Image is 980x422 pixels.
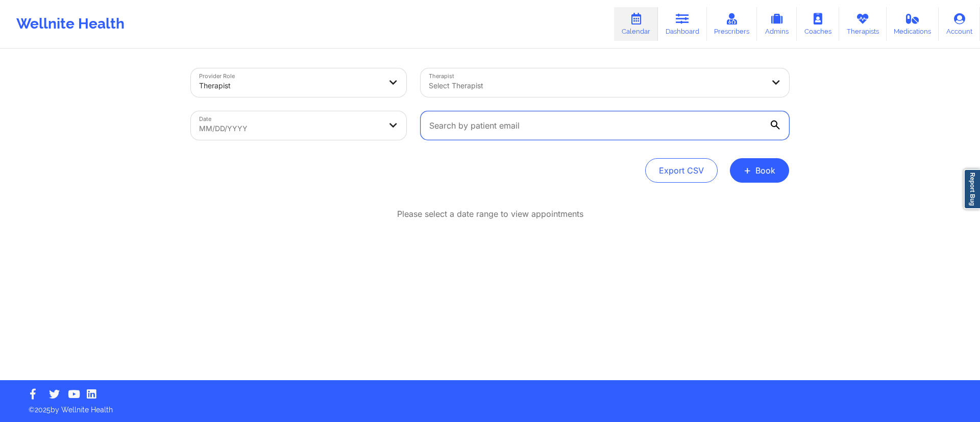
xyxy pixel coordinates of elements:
[397,208,583,220] p: Please select a date range to view appointments
[645,158,718,183] button: Export CSV
[939,7,980,41] a: Account
[707,7,757,41] a: Prescribers
[964,169,980,209] a: Report Bug
[744,167,751,173] span: +
[730,158,789,183] button: +Book
[839,7,887,41] a: Therapists
[614,7,658,41] a: Calendar
[887,7,939,41] a: Medications
[421,111,789,140] input: Search by patient email
[658,7,707,41] a: Dashboard
[21,398,959,415] p: © 2025 by Wellnite Health
[797,7,839,41] a: Coaches
[757,7,797,41] a: Admins
[199,75,381,97] div: Therapist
